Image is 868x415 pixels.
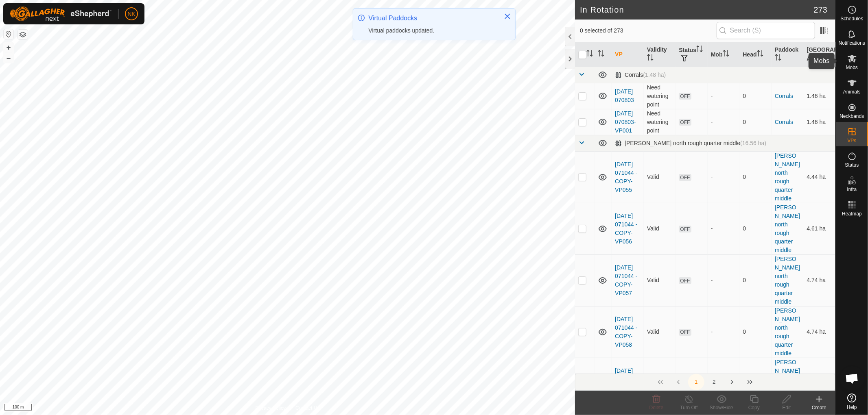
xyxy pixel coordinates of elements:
div: - [711,328,737,336]
span: OFF [679,93,691,100]
div: - [711,276,737,285]
th: Status [676,42,708,67]
a: [PERSON_NAME] north rough quarter middle [775,307,800,356]
span: NK [127,10,135,18]
a: [DATE] 071044 - COPY-VP059 [615,367,637,400]
a: [DATE] 071044 - COPY-VP057 [615,264,637,296]
div: Copy [738,404,770,411]
button: 2 [706,374,722,390]
div: Virtual paddocks updated. [369,26,496,35]
a: [PERSON_NAME] north rough quarter middle [775,256,800,305]
div: Virtual Paddocks [369,13,496,23]
th: VP [612,42,644,67]
span: Delete [649,405,664,411]
a: Privacy Policy [256,404,286,412]
span: (16.56 ha) [740,140,766,146]
div: [PERSON_NAME] north rough quarter middle [615,140,766,147]
th: Validity [644,42,676,67]
td: Valid [644,254,676,306]
th: Mob [708,42,740,67]
button: + [4,43,13,52]
p-sorticon: Activate to sort [775,55,781,62]
div: Edit [770,404,803,411]
td: Valid [644,306,676,358]
td: Valid [644,151,676,203]
span: OFF [679,329,691,336]
h2: In Rotation [580,5,814,15]
span: Heatmap [842,211,862,216]
td: 1.46 ha [803,83,835,109]
a: Help [836,390,868,413]
span: Status [845,163,859,167]
td: 4.44 ha [803,151,835,203]
p-sorticon: Activate to sort [696,47,703,53]
p-sorticon: Activate to sort [647,55,654,62]
a: [DATE] 071044 - COPY-VP055 [615,161,637,193]
td: 0 [739,203,772,254]
div: - [711,173,737,181]
p-sorticon: Activate to sort [757,51,763,58]
button: Reset Map [4,29,13,39]
td: 1.46 ha [803,109,835,135]
th: Paddock [772,42,804,67]
div: - [711,118,737,126]
img: Gallagher Logo [10,7,112,21]
div: - [711,92,737,100]
td: 4.74 ha [803,306,835,358]
span: Neckbands [840,114,864,119]
button: – [4,53,13,63]
button: 1 [688,374,704,390]
td: 0 [739,358,772,409]
span: Animals [843,89,861,94]
span: Mobs [846,65,858,70]
td: 0 [739,254,772,306]
span: OFF [679,119,691,126]
a: [DATE] 070803-VP001 [615,110,636,134]
a: Contact Us [295,404,319,412]
span: (1.48 ha) [643,72,666,78]
span: 0 selected of 273 [580,26,717,35]
a: [DATE] 071044 - COPY-VP058 [615,316,637,348]
span: Notifications [839,41,865,46]
span: OFF [679,226,691,232]
a: [PERSON_NAME] north rough quarter middle [775,204,800,253]
a: [PERSON_NAME] north rough quarter middle [775,359,800,408]
td: 4.61 ha [803,203,835,254]
th: Head [739,42,772,67]
span: VPs [847,138,856,143]
td: 0 [739,109,772,135]
div: - [711,224,737,233]
th: [GEOGRAPHIC_DATA] Area [803,42,835,67]
span: 273 [814,4,827,16]
div: Turn Off [673,404,705,411]
td: Valid [644,358,676,409]
span: Infra [847,187,857,192]
td: 4.74 ha [803,254,835,306]
td: 0 [739,151,772,203]
p-sorticon: Activate to sort [820,55,826,62]
p-sorticon: Activate to sort [723,51,729,58]
div: Show/Hide [705,404,738,411]
a: Corrals [775,93,793,99]
div: Corrals [615,72,666,78]
span: OFF [679,277,691,284]
td: 0 [739,83,772,109]
td: Valid [644,203,676,254]
a: [DATE] 071044 - COPY-VP056 [615,213,637,245]
span: Help [847,405,857,410]
td: 4.74 ha [803,358,835,409]
p-sorticon: Activate to sort [598,51,604,58]
span: Schedules [840,16,863,21]
input: Search (S) [717,22,815,39]
a: Corrals [775,119,793,125]
a: [DATE] 070803 [615,88,634,103]
button: Close [502,11,513,22]
button: Next Page [724,374,740,390]
td: Need watering point [644,109,676,135]
a: [PERSON_NAME] north rough quarter middle [775,152,800,202]
p-sorticon: Activate to sort [586,51,593,58]
div: Create [803,404,835,411]
button: Last Page [742,374,758,390]
td: 0 [739,306,772,358]
span: OFF [679,174,691,181]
